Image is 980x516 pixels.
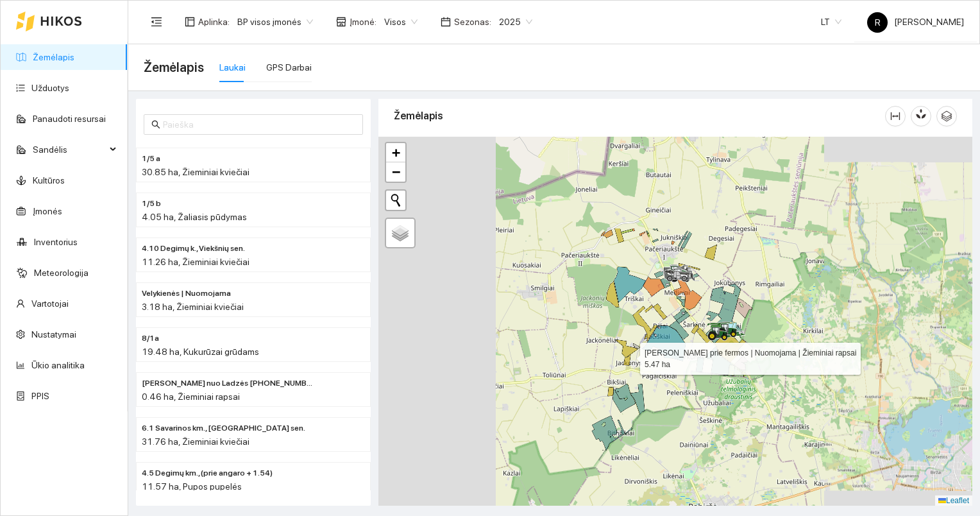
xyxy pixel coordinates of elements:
[33,114,106,124] a: Panaudoti resursai
[454,15,491,29] span: Sezonas :
[938,496,969,505] a: Leaflet
[31,391,49,401] a: PPIS
[392,164,400,180] span: −
[821,12,841,31] span: LT
[386,219,414,247] a: Layers
[350,15,376,29] span: Įmonė :
[142,257,249,267] span: 11.26 ha, Žieminiai kviečiai
[142,153,160,165] span: 1/5 a
[142,347,259,357] span: 19.48 ha, Kukurūzai grūdams
[386,191,405,210] button: Initiate a new search
[34,268,89,278] a: Meteorologija
[142,198,161,210] span: 1/5 b
[142,481,242,492] span: 11.57 ha, Pupos pupelės
[867,17,964,27] span: [PERSON_NAME]
[142,288,231,300] span: Velykienės | Nuomojama
[142,377,314,390] span: Paškevičiaus Felikso nuo Ladzės (2) 229525-2470 - 2
[875,12,881,33] span: R
[144,57,204,78] span: Žemėlapis
[499,12,532,31] span: 2025
[142,391,240,402] span: 0.46 ha, Žieminiai rapsai
[384,12,418,31] span: Visos
[31,360,85,370] a: Ūkio analitika
[219,60,246,74] div: Laukai
[31,329,76,340] a: Nustatymai
[142,243,245,255] span: 4.10 Degimų k., Viekšnių sen.
[237,12,313,31] span: BP visos įmonės
[144,9,169,35] button: menu-fold
[163,117,355,132] input: Paieška
[33,175,65,185] a: Kultūros
[198,15,230,29] span: Aplinka :
[33,206,62,216] a: Įmonės
[142,436,249,447] span: 31.76 ha, Žieminiai kviečiai
[266,60,312,74] div: GPS Darbai
[34,237,78,247] a: Inventorius
[886,111,905,121] span: column-width
[142,332,159,345] span: 8/1a
[392,144,400,160] span: +
[142,422,305,434] span: 6.1 Savarinos km., Viekšnių sen.
[151,120,160,129] span: search
[185,17,195,27] span: layout
[151,16,162,28] span: menu-fold
[336,17,346,27] span: shop
[386,143,405,162] a: Zoom in
[142,167,249,177] span: 30.85 ha, Žieminiai kviečiai
[394,98,885,134] div: Žemėlapis
[31,298,69,309] a: Vartotojai
[142,467,273,479] span: 4.5 Degimų km., (prie angaro + 1.54)
[31,83,69,93] a: Užduotys
[33,52,74,62] a: Žemėlapis
[885,106,906,126] button: column-width
[33,137,106,162] span: Sandėlis
[386,162,405,182] a: Zoom out
[142,302,244,312] span: 3.18 ha, Žieminiai kviečiai
[142,212,247,222] span: 4.05 ha, Žaliasis pūdymas
[441,17,451,27] span: calendar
